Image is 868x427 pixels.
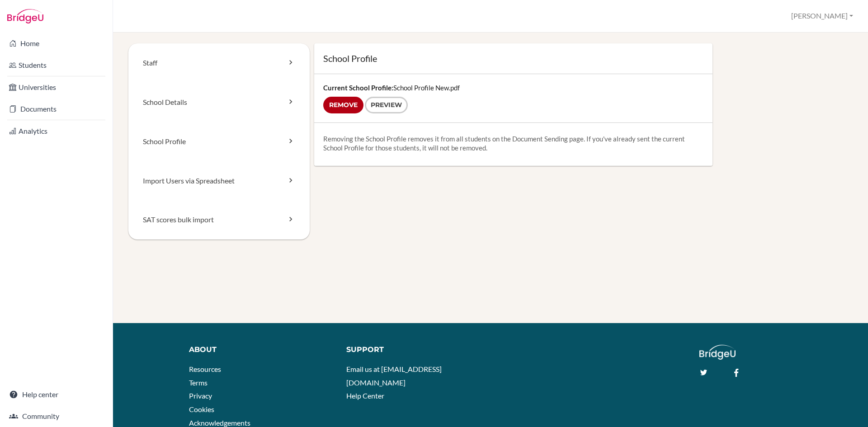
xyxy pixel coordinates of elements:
[2,100,111,118] a: Documents
[189,378,208,387] a: Terms
[314,74,712,122] div: School Profile New.pdf
[128,200,310,239] a: SAT scores bulk import
[2,385,111,404] a: Help center
[189,365,221,373] a: Resources
[189,418,250,427] a: Acknowledgements
[323,134,703,152] p: Removing the School Profile removes it from all students on the Document Sending page. If you've ...
[2,122,111,140] a: Analytics
[128,122,310,161] a: School Profile
[346,391,384,400] a: Help Center
[7,9,43,23] img: Bridge-U
[365,97,408,113] a: Preview
[2,34,111,52] a: Home
[699,345,736,360] img: logo_white@2x-f4f0deed5e89b7ecb1c2cc34c3e3d731f90f0f143d5ea2071677605dd97b5244.png
[189,391,212,400] a: Privacy
[128,83,310,122] a: School Details
[323,84,393,92] strong: Current School Profile:
[346,365,442,387] a: Email us at [EMAIL_ADDRESS][DOMAIN_NAME]
[2,56,111,74] a: Students
[346,345,482,355] div: Support
[189,345,333,355] div: About
[189,405,214,413] a: Cookies
[128,161,310,201] a: Import Users via Spreadsheet
[128,43,310,83] a: Staff
[2,407,111,425] a: Community
[787,8,857,24] button: [PERSON_NAME]
[323,52,703,65] h1: School Profile
[323,97,363,113] input: Remove
[2,78,111,96] a: Universities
